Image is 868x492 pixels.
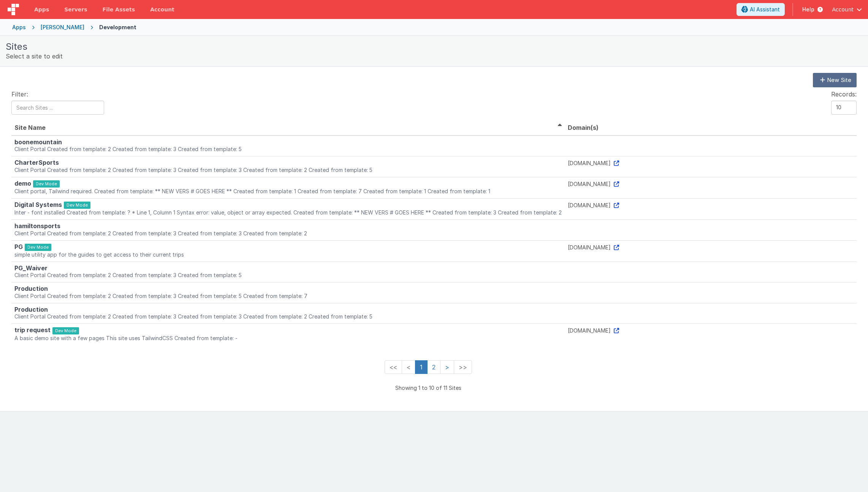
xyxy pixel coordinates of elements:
[14,138,62,146] strong: boonemountain
[14,334,562,342] p: A basic demo site with a few pages This site uses TailwindCSS Created from template: -
[568,124,599,131] span: Domain(s)
[568,159,854,167] p: [DOMAIN_NAME]
[52,327,79,334] span: Dev Mode
[402,360,415,374] a: <
[832,6,854,13] span: Account
[832,6,862,13] button: Account
[25,244,51,251] span: Dev Mode
[64,6,87,13] span: Servers
[34,6,49,13] span: Apps
[568,180,854,188] p: [DOMAIN_NAME]
[14,271,562,279] p: Client Portal Created from template: 2 Created from template: 3 Created from template: 5
[415,360,428,374] a: 1
[99,24,136,31] div: Development
[568,202,854,209] p: [DOMAIN_NAME]
[440,360,454,374] a: >
[11,384,845,392] p: Showing 1 to 10 of 11 Sites
[14,145,562,153] p: Client Portal Created from template: 2 Created from template: 3 Created from template: 5
[14,124,46,131] span: Site Name
[14,209,562,216] p: Inter - font installed Created from template: ? * Line 1, Column 1 Syntax error: value, object or...
[11,101,104,115] input: Search Sites ...
[103,6,135,13] span: File Assets
[568,244,854,251] p: [DOMAIN_NAME]
[41,24,84,31] div: [PERSON_NAME]
[568,327,854,334] p: [DOMAIN_NAME]
[33,180,60,188] span: Dev Mode
[14,313,562,320] p: Client Portal Created from template: 2 Created from template: 3 Created from template: 3 Created ...
[14,292,562,300] p: Client Portal Created from template: 2 Created from template: 3 Created from template: 5 Created ...
[737,3,785,16] button: AI Assistant
[14,222,60,230] strong: hamiltonsports
[385,360,402,374] a: <<
[14,230,562,237] p: Client Portal Created from template: 2 Created from template: 3 Created from template: 3 Created ...
[14,159,59,166] strong: CharterSports
[14,326,51,334] strong: trip request
[14,264,48,272] strong: PG_Waiver
[14,180,31,187] strong: demo
[454,360,472,374] a: >>
[14,306,48,313] strong: Production
[427,360,440,374] a: 2
[11,90,28,99] label: Filter:
[6,42,862,52] h1: Sites
[14,188,562,195] p: Client portal, Tailwind required. Created from template: ** NEW VERS # GOES HERE ** Created from ...
[12,24,26,31] div: Apps
[14,285,48,292] strong: Production
[831,90,857,99] label: Records:
[802,6,814,13] span: Help
[14,166,562,174] p: Client Portal Created from template: 2 Created from template: 3 Created from template: 3 Created ...
[64,202,90,209] span: Dev Mode
[14,201,62,208] strong: Digital Systems
[750,6,780,13] span: AI Assistant
[6,52,862,61] div: Select a site to edit
[813,73,857,87] button: New Site
[14,251,562,259] p: simple utility app for the guides to get access to their current trips
[14,243,23,251] strong: PG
